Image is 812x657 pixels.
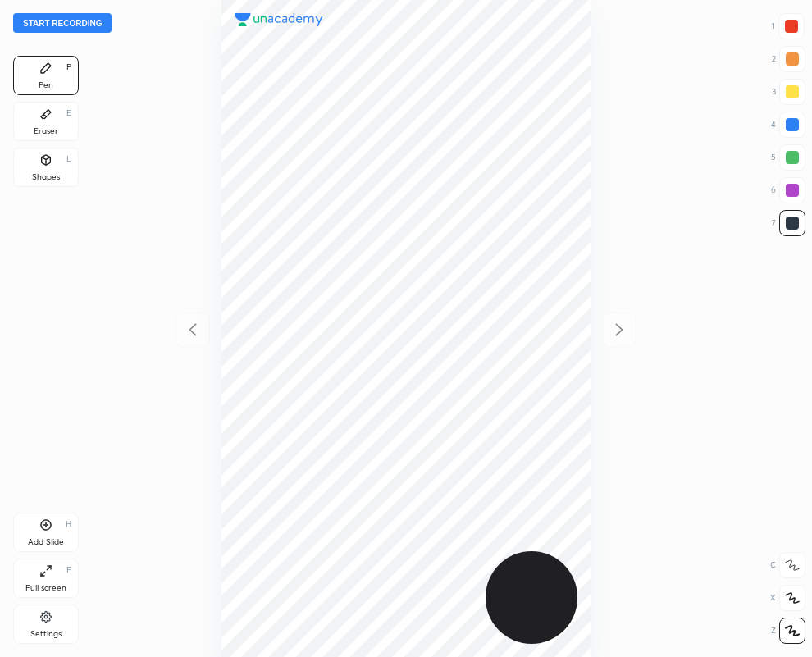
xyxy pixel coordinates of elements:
[25,584,66,592] div: Full screen
[66,63,71,71] div: P
[235,13,323,26] img: logo.38c385cc.svg
[39,81,53,89] div: Pen
[770,585,805,611] div: X
[30,630,62,638] div: Settings
[66,566,71,574] div: F
[28,538,64,546] div: Add Slide
[772,79,805,105] div: 3
[770,552,805,578] div: C
[66,155,71,163] div: L
[772,46,805,72] div: 2
[34,127,58,135] div: Eraser
[32,173,60,181] div: Shapes
[66,520,71,528] div: H
[772,210,805,236] div: 7
[772,13,805,39] div: 1
[771,177,805,203] div: 6
[771,144,805,171] div: 5
[771,618,805,644] div: Z
[13,13,112,33] button: Start recording
[66,109,71,117] div: E
[771,112,805,138] div: 4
